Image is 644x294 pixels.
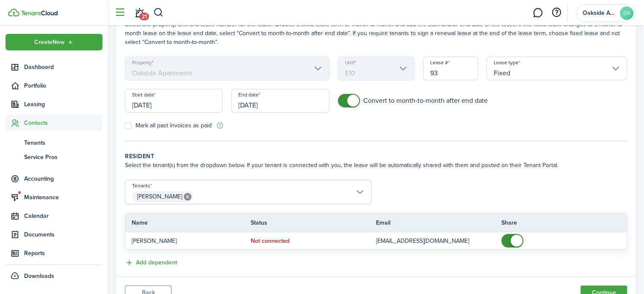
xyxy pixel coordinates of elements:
[112,5,128,21] button: Open sidebar
[24,230,102,239] span: Documents
[24,272,54,280] span: Downloads
[132,236,238,245] p: [PERSON_NAME]
[139,13,149,20] span: 21
[6,245,102,261] a: Reports
[6,135,102,150] a: Tenants
[583,10,616,16] span: Oakside Apartments
[24,193,102,202] span: Maintenance
[21,11,58,16] img: TenantCloud
[24,118,102,127] span: Contacts
[125,258,177,268] button: Add dependent
[24,212,102,220] span: Calendar
[24,63,102,71] span: Dashboard
[125,161,627,170] wizard-step-header-description: Select the tenant(s) from the dropdown below. If your tenant is connected with you, the lease wil...
[530,2,546,24] a: Messaging
[34,39,65,45] span: Create New
[24,153,102,162] span: Service Pros
[125,218,251,227] th: Name
[501,218,627,227] th: Share
[24,81,102,90] span: Portfolio
[6,34,102,50] button: Open menu
[376,218,501,227] th: Email
[6,59,102,75] a: Dashboard
[24,249,102,258] span: Reports
[549,5,564,20] button: Open resource center
[137,192,182,201] span: [PERSON_NAME]
[125,122,212,129] label: Mark all past invoices as paid
[24,100,102,109] span: Leasing
[620,6,633,20] avatar-text: OA
[125,152,627,161] wizard-step-header-title: Resident
[24,174,102,183] span: Accounting
[125,89,223,113] input: mm/dd/yyyy
[131,2,147,24] a: Notifications
[6,150,102,164] a: Service Pros
[8,8,19,16] img: TenantCloud
[251,218,376,227] th: Status
[231,89,329,113] input: mm/dd/yyyy
[24,138,102,147] span: Tenants
[251,238,290,245] status: Not connected
[153,5,164,20] button: Search
[125,20,627,47] wizard-step-header-description: Select the property, unit and lease number for the lease. Choose a fixed lease term or month-to-m...
[376,236,489,245] p: [EMAIL_ADDRESS][DOMAIN_NAME]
